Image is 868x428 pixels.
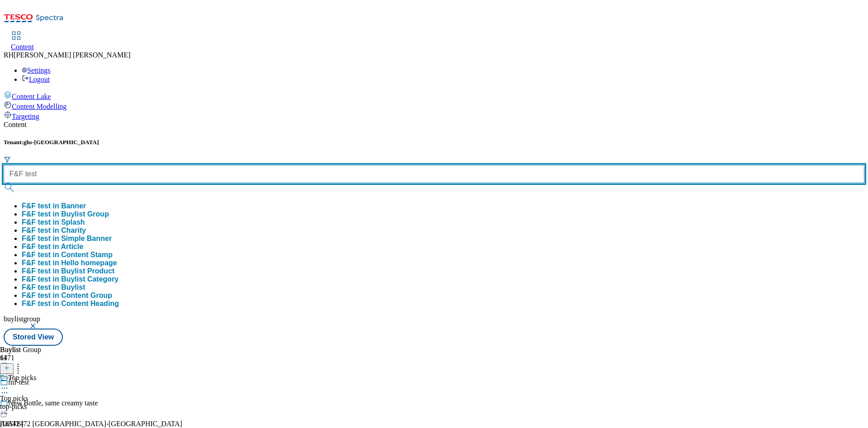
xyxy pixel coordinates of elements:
[61,259,117,267] span: Hello homepage
[22,235,112,243] button: F&F test in Simple Banner
[22,66,51,74] a: Settings
[22,251,113,259] div: F&F test in
[24,139,99,146] span: ghs-[GEOGRAPHIC_DATA]
[22,283,85,292] button: F&F test in Buylist
[22,202,86,210] button: F&F test in Banner
[4,121,864,129] div: Content
[12,103,66,110] span: Content Modelling
[22,275,118,283] button: F&F test in Buylist Category
[4,111,864,121] a: Targeting
[4,315,40,323] span: buylistgroup
[4,139,864,146] h5: Tenant:
[4,51,14,59] span: RH
[22,267,114,275] button: F&F test in Buylist Product
[11,43,34,51] span: Content
[61,210,109,218] span: Buylist Group
[22,259,117,267] button: F&F test in Hello homepage
[22,292,112,300] button: F&F test in Content Group
[4,156,11,163] svg: Search Filters
[22,218,85,226] button: F&F test in Splash
[22,300,119,308] button: F&F test in Content Heading
[11,32,34,51] a: Content
[22,226,86,235] button: F&F test in Charity
[14,51,130,59] span: [PERSON_NAME] [PERSON_NAME]
[4,101,864,111] a: Content Modelling
[22,243,83,251] button: F&F test in Article
[22,75,50,83] a: Logout
[8,399,98,407] div: New Bottle, same creamy taste
[8,374,36,382] div: Top picks
[22,210,109,218] button: F&F test in Buylist Group
[12,93,51,100] span: Content Lake
[4,91,864,101] a: Content Lake
[12,113,39,120] span: Targeting
[61,251,113,259] span: Content Stamp
[22,210,109,218] div: F&F test in
[4,165,864,183] input: Search
[22,259,117,267] div: F&F test in
[22,251,113,259] button: F&F test in Content Stamp
[4,329,63,346] button: Stored View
